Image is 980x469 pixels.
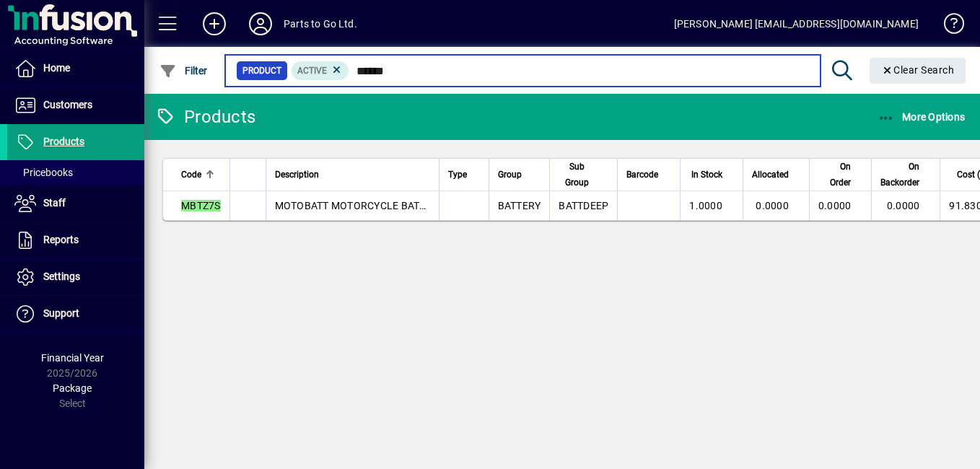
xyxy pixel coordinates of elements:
[752,167,789,183] span: Allocated
[933,3,962,50] a: Knowledge Base
[448,167,467,183] span: Type
[880,159,932,190] div: On Backorder
[275,167,319,183] span: Description
[559,159,595,190] span: Sub Group
[691,167,722,183] span: In Stock
[43,234,79,245] span: Reports
[559,159,608,190] div: Sub Group
[870,58,966,84] button: Clear
[752,167,802,183] div: Allocated
[181,167,201,183] span: Code
[181,167,221,183] div: Code
[7,222,144,258] a: Reports
[155,105,255,128] div: Products
[880,159,919,190] span: On Backorder
[292,61,349,80] mat-chip: Activation Status: Active
[156,58,211,84] button: Filter
[297,66,327,76] span: Active
[818,159,865,190] div: On Order
[159,65,208,76] span: Filter
[43,99,92,110] span: Customers
[818,200,852,211] span: 0.0000
[689,200,722,211] span: 1.0000
[284,12,357,35] div: Parts to Go Ltd.
[14,167,73,178] span: Pricebooks
[498,200,541,211] span: BATTERY
[559,200,608,211] span: BATTDEEP
[191,11,237,37] button: Add
[887,200,920,211] span: 0.0000
[7,51,144,87] a: Home
[498,167,522,183] span: Group
[181,200,221,211] em: MBTZ7S
[7,87,144,123] a: Customers
[7,160,144,185] a: Pricebooks
[275,167,430,183] div: Description
[674,12,919,35] div: [PERSON_NAME] [EMAIL_ADDRESS][DOMAIN_NAME]
[7,296,144,332] a: Support
[242,63,281,78] span: Product
[626,167,658,183] span: Barcode
[881,64,955,76] span: Clear Search
[818,159,852,190] span: On Order
[7,259,144,295] a: Settings
[237,11,284,37] button: Profile
[626,167,671,183] div: Barcode
[41,352,104,364] span: Financial Year
[878,111,966,123] span: More Options
[7,185,144,222] a: Staff
[43,271,80,282] span: Settings
[275,200,445,211] span: MOTOBATT MOTORCYCLE BATTERY
[43,307,79,319] span: Support
[43,136,84,147] span: Products
[874,104,969,130] button: More Options
[448,167,480,183] div: Type
[43,62,70,74] span: Home
[498,167,541,183] div: Group
[43,197,66,209] span: Staff
[53,382,92,394] span: Package
[756,200,789,211] span: 0.0000
[689,167,735,183] div: In Stock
